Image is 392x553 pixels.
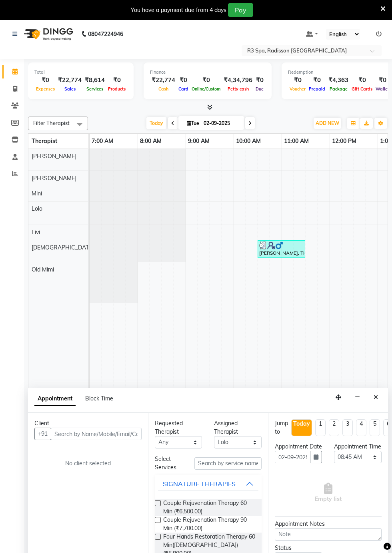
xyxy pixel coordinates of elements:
span: Wallet [374,86,391,92]
span: Old Mimi [32,266,54,273]
li: 1 [315,419,326,436]
span: Lolo [32,205,42,212]
div: ₹22,774 [150,76,177,85]
div: ₹0 [34,76,56,85]
span: Tue [185,120,201,126]
span: Empty list [315,483,342,503]
span: Cash [157,86,170,92]
li: 5 [370,419,380,436]
div: ₹4,363 [327,76,350,85]
div: ₹8,614 [83,76,106,85]
div: Appointment Time [334,442,381,451]
span: Appointment [34,392,76,406]
a: 8:00 AM [138,135,164,147]
button: ADD NEW [314,118,341,129]
span: Products [106,86,127,92]
div: Appointment Notes [275,520,382,528]
div: ₹0 [190,76,222,85]
span: [PERSON_NAME] [32,153,76,160]
span: Filter Therapist [33,120,70,126]
div: Jump to [275,419,288,436]
div: Total [34,69,127,76]
b: 08047224946 [88,23,123,45]
div: ₹0 [307,76,327,85]
span: Voucher [288,86,307,92]
div: Client [34,419,142,428]
div: ₹4,34,796 [222,76,254,85]
div: ₹0 [106,76,127,85]
div: ₹0 [374,76,391,85]
div: Finance [150,69,265,76]
span: Couple Rejuvenation Therapy 90 Min (₹7,700.00) [163,516,255,533]
input: Search by service name [194,457,262,470]
div: [PERSON_NAME], TK01, 10:30 AM-11:30 AM, Sensory Rejuvne Aromatherapy 60 Min([DEMOGRAPHIC_DATA]) [258,241,304,257]
div: ₹0 [288,76,307,85]
div: Requested Therapist [155,419,202,436]
span: Petty cash [226,86,250,92]
span: Card [177,86,190,92]
input: yyyy-mm-dd [275,451,310,463]
img: logo [20,23,75,45]
span: Today [146,117,166,129]
span: [PERSON_NAME] [32,175,76,182]
a: 10:00 AM [234,135,263,147]
a: 7:00 AM [90,135,115,147]
span: Block Time [85,395,113,402]
li: 2 [329,419,339,436]
span: Package [328,86,349,92]
div: ₹0 [177,76,190,85]
div: Status [275,544,322,552]
a: 9:00 AM [186,135,212,147]
button: SIGNATURE THERAPIES [158,477,258,491]
span: Livi [32,229,40,236]
span: Therapist [32,137,57,145]
div: Appointment Date [275,442,322,451]
button: +91 [34,428,51,440]
a: 11:00 AM [282,135,311,147]
span: Couple Rejuvenation Therapy 60 Min (₹6,500.00) [163,499,255,516]
span: Prepaid [307,86,327,92]
span: Due [254,86,265,92]
div: ₹0 [254,76,265,85]
span: Services [85,86,105,92]
span: [DEMOGRAPHIC_DATA] [32,244,94,251]
button: Pay [228,3,253,17]
button: Close [370,391,382,404]
div: SIGNATURE THERAPIES [163,479,236,489]
div: Assigned Therapist [214,419,261,436]
div: Today [293,420,310,428]
span: Mini [32,190,42,197]
div: ₹22,774 [56,76,83,85]
li: 4 [356,419,366,436]
input: Search by Name/Mobile/Email/Code [51,428,142,440]
span: ADD NEW [316,120,339,126]
span: Gift Cards [350,86,374,92]
a: 12:00 PM [330,135,358,147]
div: Select Services [149,455,188,472]
input: 2025-09-02 [201,117,241,129]
div: No client selected [54,459,122,468]
div: You have a payment due from 4 days [131,6,226,14]
li: 3 [342,419,353,436]
span: Online/Custom [190,86,222,92]
span: Expenses [34,86,56,92]
div: Redemption [288,69,391,76]
span: Sales [63,86,77,92]
div: ₹0 [350,76,374,85]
